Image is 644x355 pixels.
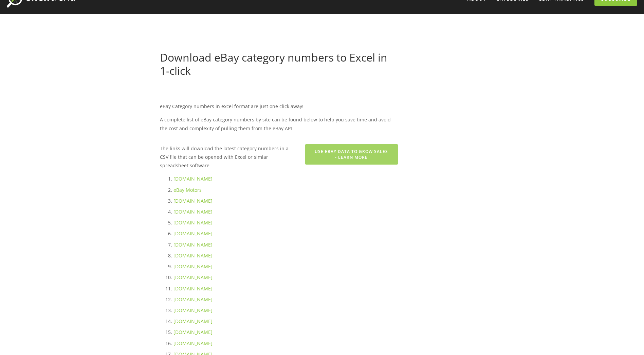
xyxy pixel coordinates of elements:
[173,252,213,259] a: [DOMAIN_NAME]
[160,102,398,111] p: eBay Category numbers in excel format are just one click away!
[173,187,202,193] a: eBay Motors
[173,241,213,248] a: [DOMAIN_NAME]
[173,318,213,324] a: [DOMAIN_NAME]
[160,50,387,78] a: Download eBay category numbers to Excel in 1-click
[160,144,398,170] p: The links will download the latest category numbers in a CSV file that can be opened with Excel o...
[160,82,183,89] a: Education
[173,208,213,215] a: [DOMAIN_NAME]
[173,329,213,335] a: [DOMAIN_NAME]
[173,175,213,182] a: [DOMAIN_NAME]
[173,230,213,237] a: [DOMAIN_NAME]
[173,198,213,204] a: [DOMAIN_NAME]
[173,340,213,346] a: [DOMAIN_NAME]
[173,219,213,226] a: [DOMAIN_NAME]
[173,307,213,314] a: [DOMAIN_NAME]
[173,263,213,270] a: [DOMAIN_NAME]
[173,274,213,281] a: [DOMAIN_NAME]
[305,144,398,165] a: Use eBay Data to Grow Sales - Learn More
[160,115,398,132] p: A complete list of eBay category numbers by site can be found below to help you save time and avo...
[173,296,213,303] a: [DOMAIN_NAME]
[173,285,213,292] a: [DOMAIN_NAME]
